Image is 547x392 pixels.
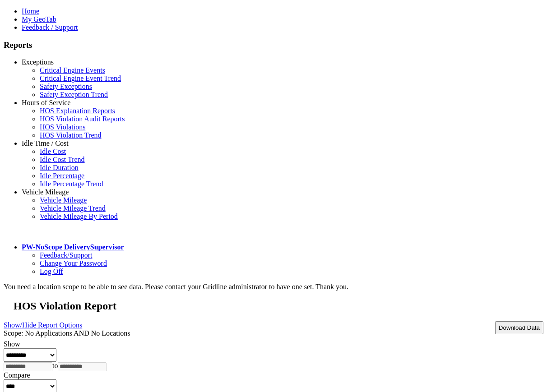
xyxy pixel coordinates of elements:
[40,164,79,171] a: Idle Duration
[4,319,82,331] a: Show/Hide Report Options
[40,204,106,212] a: Vehicle Mileage Trend
[22,243,124,251] a: PW-NoScope DeliverySupervisor
[40,156,85,163] a: Idle Cost Trend
[40,180,103,188] a: Idle Percentage Trend
[40,83,92,90] a: Safety Exceptions
[40,172,84,180] a: Idle Percentage
[4,283,543,291] div: You need a location scope to be able to see data. Please contact your Gridline administrator to h...
[40,259,107,267] a: Change Your Password
[40,196,87,204] a: Vehicle Mileage
[22,58,54,66] a: Exceptions
[40,91,108,98] a: Safety Exception Trend
[22,99,70,106] a: Hours of Service
[4,40,543,50] h3: Reports
[4,329,130,337] span: Scope: No Applications AND No Locations
[40,123,85,131] a: HOS Violations
[40,107,115,115] a: HOS Explanation Reports
[40,267,63,275] a: Log Off
[40,66,105,74] a: Critical Engine Events
[40,148,66,155] a: Idle Cost
[14,300,543,312] h2: HOS Violation Report
[40,115,125,123] a: HOS Violation Audit Reports
[52,362,58,369] span: to
[4,340,20,348] label: Show
[4,371,30,379] label: Compare
[22,23,78,31] a: Feedback / Support
[40,251,92,259] a: Feedback/Support
[40,74,121,82] a: Critical Engine Event Trend
[22,139,69,147] a: Idle Time / Cost
[40,212,118,220] a: Vehicle Mileage By Period
[22,15,56,23] a: My GeoTab
[22,7,39,15] a: Home
[40,131,102,139] a: HOS Violation Trend
[495,321,543,334] button: Download Data
[22,188,69,196] a: Vehicle Mileage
